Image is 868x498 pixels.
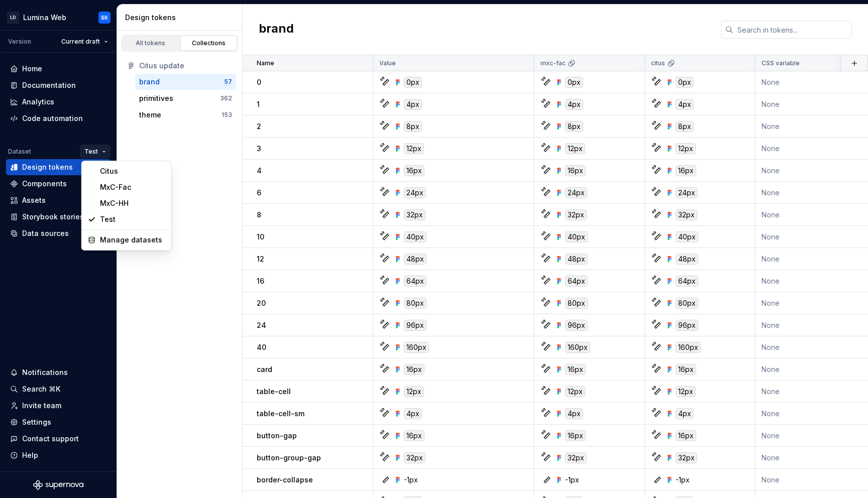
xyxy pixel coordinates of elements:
div: MxC-Fac [100,182,165,192]
div: Test [100,214,165,224]
div: Citus [100,166,165,176]
a: Manage datasets [84,232,169,248]
div: Manage datasets [100,235,165,245]
div: MxC-HH [100,198,165,208]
